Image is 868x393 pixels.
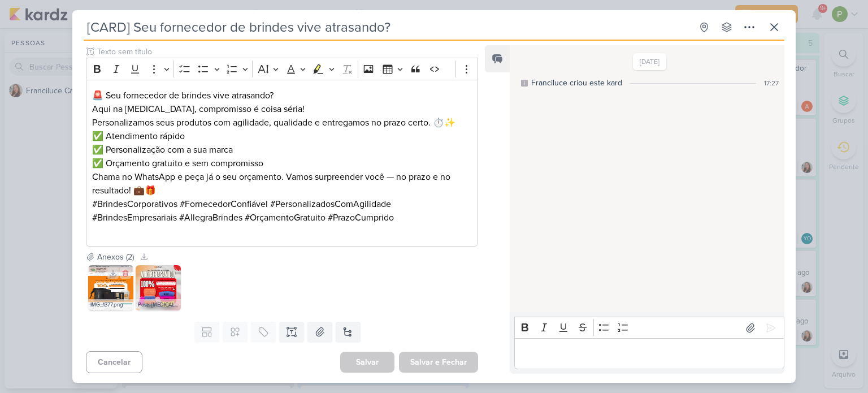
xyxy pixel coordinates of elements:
[136,299,181,310] div: Posts [MEDICAL_DATA].png
[86,58,478,80] div: Editor toolbar
[514,317,784,339] div: Editor toolbar
[95,46,478,58] input: Texto sem título
[88,265,133,310] img: fWNC6782aJ1p8XKrmAPxIm2UInM2bZaPie1waHBL.png
[86,80,478,247] div: Editor editing area: main
[88,299,133,310] div: IMG_1377.png
[92,129,472,170] p: ✅ Atendimento rápido ✅ Personalização com a sua marca ✅ Orçamento gratuito e sem compromisso
[92,170,472,197] p: Chama no WhatsApp e peça já o seu orçamento. Vamos surpreender você — no prazo e no resultado! 💼🎁
[97,251,134,263] div: Anexos (2)
[136,265,181,310] img: xFaB3jgeKeIBeMypqTppJUsSwRhQvq5r68cGUuif.png
[84,17,692,37] input: Kard Sem Título
[86,351,142,373] button: Cancelar
[764,78,779,88] div: 17:27
[92,197,472,238] p: #BrindesCorporativos #FornecedorConfiável #PersonalizadosComAgilidade #BrindesEmpresariais #Alleg...
[514,338,784,369] div: Editor editing area: main
[92,89,472,129] p: 🚨 Seu fornecedor de brindes vive atrasando? Aqui na [MEDICAL_DATA], compromisso é coisa séria! Pe...
[531,77,622,89] div: Franciluce criou este kard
